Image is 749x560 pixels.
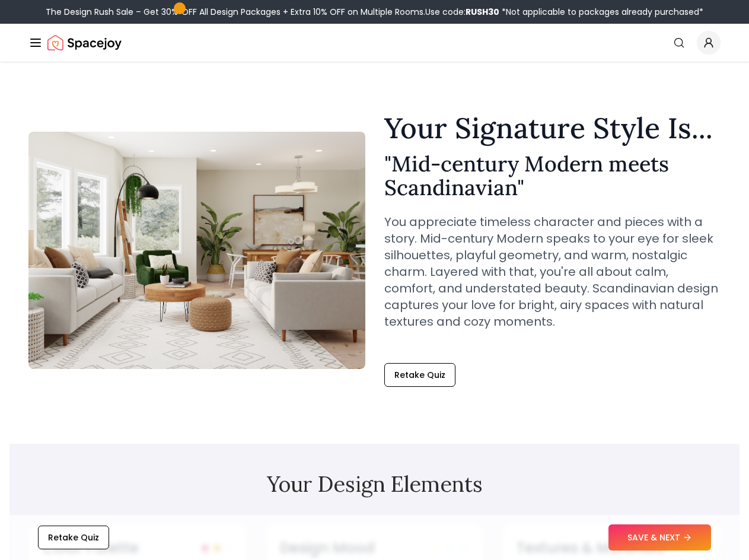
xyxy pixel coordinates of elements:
h2: " Mid-century Modern meets Scandinavian " [384,152,721,199]
img: Mid-century Modern meets Scandinavian Style Example [28,132,365,369]
p: You appreciate timeless character and pieces with a story. Mid-century Modern speaks to your eye ... [384,214,721,330]
span: Use code: [425,6,499,18]
button: Retake Quiz [384,363,455,387]
span: *Not applicable to packages already purchased* [499,6,703,18]
button: SAVE & NEXT [608,524,711,551]
h1: Your Signature Style Is... [384,114,721,142]
div: The Design Rush Sale – Get 30% OFF All Design Packages + Extra 10% OFF on Multiple Rooms. [46,6,703,18]
img: Spacejoy Logo [47,31,122,55]
b: RUSH30 [466,6,499,18]
h2: Your Design Elements [28,472,721,496]
a: Spacejoy [47,31,122,55]
button: Retake Quiz [38,526,109,549]
nav: Global [28,24,721,62]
